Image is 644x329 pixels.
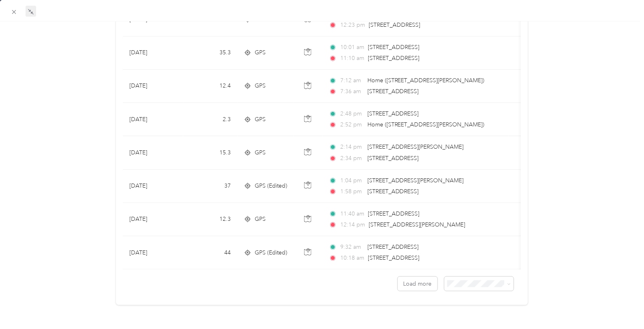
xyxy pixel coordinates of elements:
span: 1:04 pm [341,176,364,185]
td: [DATE] [123,170,184,203]
td: $3.86 [509,136,566,169]
span: 10:01 am [341,43,365,52]
td: 2.3 [184,103,237,136]
td: $8.90 [509,36,566,70]
span: GPS (Edited) [255,248,287,257]
span: 2:52 pm [341,120,364,129]
span: [STREET_ADDRESS][PERSON_NAME] [369,221,466,228]
td: $0.58 [509,103,566,136]
span: [STREET_ADDRESS] [367,244,419,250]
span: GPS [255,81,266,90]
span: [STREET_ADDRESS] [367,110,419,117]
span: [STREET_ADDRESS] [368,44,420,51]
span: GPS [255,215,266,224]
span: 2:14 pm [341,143,364,152]
td: [DATE] [123,203,184,236]
span: GPS (Edited) [255,182,287,190]
td: $3.13 [509,70,566,103]
span: [STREET_ADDRESS] [368,254,420,261]
td: [DATE] [123,36,184,70]
button: Load more [398,277,438,291]
td: $9.32 [509,170,566,203]
td: [DATE] [123,136,184,169]
span: [STREET_ADDRESS] [367,155,419,162]
td: [DATE] [123,236,184,269]
iframe: Everlance-gr Chat Button Frame [599,284,644,329]
td: 12.4 [184,70,237,103]
span: 10:18 am [341,254,365,263]
span: 7:12 am [341,76,364,85]
span: [STREET_ADDRESS] [367,188,419,195]
span: 2:48 pm [341,109,364,118]
span: [STREET_ADDRESS][PERSON_NAME] [367,177,464,184]
span: [STREET_ADDRESS] [369,21,421,28]
span: GPS [255,115,266,124]
span: 2:34 pm [341,154,364,163]
td: 44 [184,236,237,269]
span: 9:32 am [341,243,364,252]
td: [DATE] [123,70,184,103]
span: [STREET_ADDRESS] [368,210,420,217]
span: Home ([STREET_ADDRESS][PERSON_NAME]) [367,77,485,84]
td: 35.3 [184,36,237,70]
span: 11:10 am [341,54,365,63]
span: GPS [255,148,266,157]
td: [DATE] [123,103,184,136]
span: 12:23 pm [341,21,365,30]
span: Home ([STREET_ADDRESS][PERSON_NAME]) [367,121,485,128]
td: $11.09 [509,236,566,269]
td: $3.10 [509,203,566,236]
span: 11:40 am [341,209,365,218]
td: 12.3 [184,203,237,236]
span: 1:58 pm [341,187,364,196]
span: 7:36 am [341,87,364,96]
span: 12:14 pm [341,220,365,229]
td: 37 [184,170,237,203]
span: [STREET_ADDRESS][PERSON_NAME] [367,143,464,150]
span: [STREET_ADDRESS] [367,88,419,95]
span: [STREET_ADDRESS] [368,55,420,62]
span: GPS [255,48,266,57]
td: 15.3 [184,136,237,169]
